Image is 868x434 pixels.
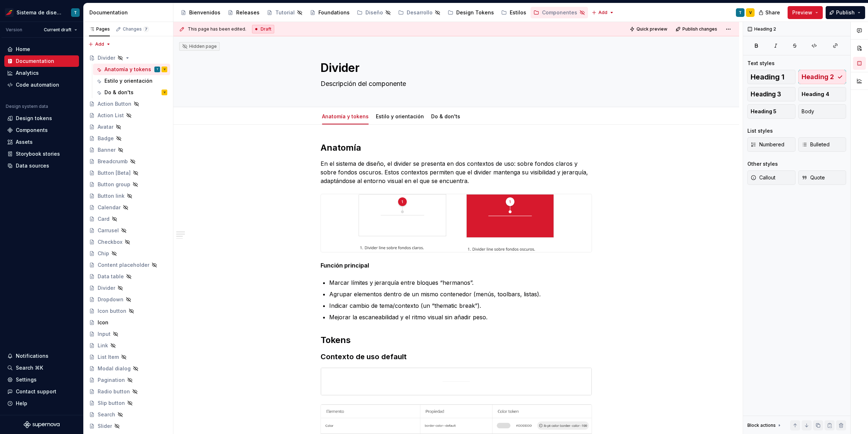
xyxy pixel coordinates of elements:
[143,26,149,32] span: 7
[86,52,170,64] a: Divider
[44,27,71,33] span: Current draft
[318,9,350,16] div: Foundations
[747,170,795,185] button: Callout
[431,113,460,119] a: Do & don'ts
[826,6,865,19] button: Publish
[16,400,27,407] div: Help
[16,115,52,122] div: Design tokens
[747,137,795,152] button: Numbered
[4,55,79,67] a: Documentation
[236,9,260,16] div: Releases
[16,364,43,371] div: Search ⌘K
[93,64,170,75] a: Anatomía y tokensTV
[4,350,79,362] button: Notifications
[98,284,115,292] div: Divider
[86,236,170,248] a: Checkbox
[329,301,592,310] p: Indicar cambio de tema/contexto (un “thematic break”).
[747,160,778,168] div: Other styles
[4,67,79,79] a: Analytics
[123,26,149,32] div: Changes
[98,204,121,211] div: Calendar
[189,9,220,16] div: Bienvenidos
[86,282,170,294] a: Divider
[1,5,82,20] button: Sistema de diseño IberiaT
[86,351,170,363] a: List Item
[98,411,115,418] div: Search
[798,104,846,119] button: Body
[788,6,823,19] button: Preview
[4,362,79,374] button: Search ⌘K
[321,262,369,269] strong: Función principal
[798,87,846,101] button: Heading 4
[531,7,588,18] a: Componentes
[178,5,588,20] div: Page tree
[225,7,262,18] a: Releases
[86,271,170,282] a: Data table
[4,386,79,397] button: Contact support
[261,26,271,32] span: Draft
[747,422,776,428] div: Block actions
[98,112,124,119] div: Action List
[321,142,592,154] h2: Anatomía
[747,87,795,101] button: Heading 3
[98,146,116,154] div: Banner
[98,342,108,349] div: Link
[747,60,775,67] div: Text styles
[16,69,39,77] div: Analytics
[98,365,131,372] div: Modal dialog
[16,352,48,360] div: Notifications
[98,319,108,326] div: Icon
[93,75,170,87] a: Estilo y orientación
[4,148,79,160] a: Storybook stories
[86,179,170,190] a: Button group
[98,238,122,246] div: Checkbox
[17,9,62,16] div: Sistema de diseño Iberia
[89,26,110,32] div: Pages
[751,73,784,81] span: Heading 1
[354,7,394,18] a: Diseño
[98,307,126,315] div: Icon button
[802,91,829,98] span: Heading 4
[428,109,463,124] div: Do & don'ts
[755,6,785,19] button: Share
[751,141,784,148] span: Numbered
[747,70,795,84] button: Heading 1
[836,9,855,16] span: Publish
[16,162,49,169] div: Data sources
[321,159,592,185] p: En el sistema de diseño, el divider se presenta en dos contextos de uso: sobre fondos claros y so...
[365,9,383,16] div: Diseño
[6,27,22,33] div: Version
[104,77,153,84] div: Estilo y orientación
[6,104,48,109] div: Design system data
[104,66,151,73] div: Anatomía y tokens
[510,9,526,16] div: Estilos
[86,259,170,271] a: Content placeholder
[322,113,369,119] a: Anatomía y tokens
[747,420,782,430] div: Block actions
[4,124,79,136] a: Components
[86,305,170,317] a: Icon button
[98,273,124,280] div: Data table
[86,202,170,213] a: Calendar
[16,388,56,395] div: Contact support
[86,110,170,121] a: Action List
[98,376,125,384] div: Pagination
[86,340,170,351] a: Link
[86,144,170,156] a: Banner
[24,421,60,428] svg: Supernova Logo
[798,170,846,185] button: Quote
[802,108,814,115] span: Body
[182,44,217,49] div: Hidden page
[86,156,170,167] a: Breadcrumb
[802,141,830,148] span: Bulleted
[376,113,424,119] a: Estilo y orientación
[4,44,79,55] a: Home
[86,363,170,374] a: Modal dialog
[86,167,170,179] a: Button [Beta]
[86,133,170,144] a: Badge
[41,25,80,35] button: Current draft
[445,7,497,18] a: Design Tokens
[307,7,353,18] a: Foundations
[178,7,223,18] a: Bienvenidos
[798,137,846,152] button: Bulleted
